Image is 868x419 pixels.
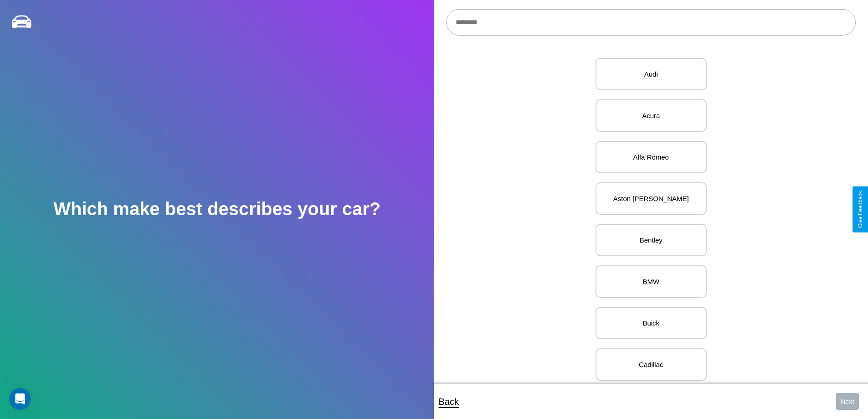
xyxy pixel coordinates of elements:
[9,388,31,410] iframe: Intercom live chat
[836,393,859,410] button: Next
[606,234,697,246] p: Bentley
[606,109,697,122] p: Acura
[606,317,697,329] p: Buick
[53,199,380,219] h2: Which make best describes your car?
[857,191,863,228] div: Give Feedback
[606,275,697,288] p: BMW
[606,151,697,163] p: Alfa Romeo
[606,68,697,80] p: Audi
[439,393,459,410] p: Back
[606,192,697,205] p: Aston [PERSON_NAME]
[606,358,697,371] p: Cadillac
